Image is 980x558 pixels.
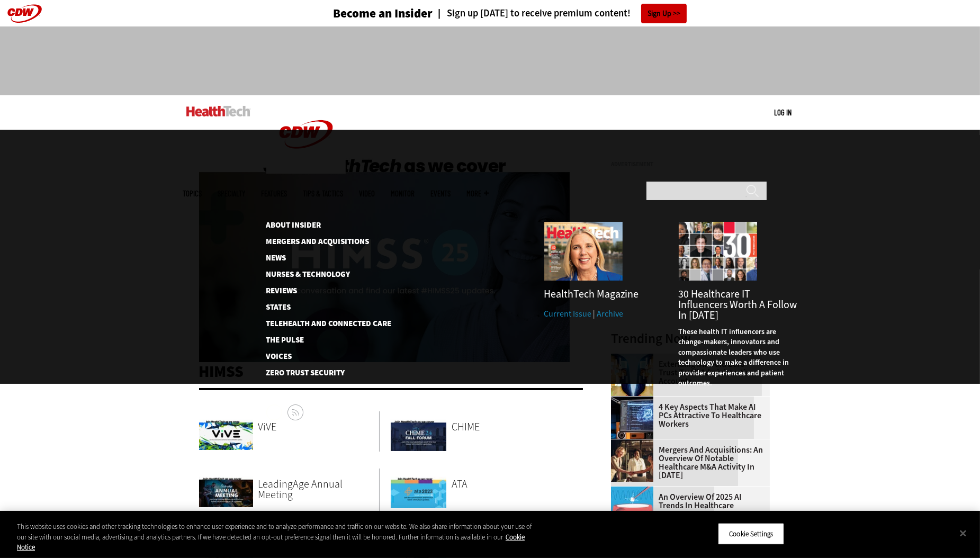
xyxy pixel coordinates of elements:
[611,403,763,428] a: 4 Key Aspects That Make AI PCs Attractive to Healthcare Workers
[333,7,433,20] h3: Become an Insider
[452,469,576,500] a: ATA
[266,369,391,377] a: Zero Trust Security
[641,4,687,23] a: Sign Up
[391,411,446,451] img: CHIME24
[452,477,467,491] span: ATA
[544,221,623,281] img: Summer 2025 cover
[17,521,539,553] div: This website uses cookies and other tracking technologies to enhance user experience and to analy...
[266,353,375,361] a: Voices
[298,37,683,85] iframe: advertisement
[17,533,525,552] a: More information about your privacy
[266,336,375,344] a: The Pulse
[452,420,480,434] span: CHIME
[266,303,375,311] a: States
[611,397,659,405] a: Desktop monitor with brain AI concept
[199,411,253,452] a: ViVE 2025
[611,493,763,510] a: An Overview of 2025 AI Trends in Healthcare
[951,521,975,545] button: Close
[266,254,375,262] a: News
[544,308,591,319] a: Current Issue
[199,411,253,450] img: ViVE 2025
[199,469,253,509] a: LeadingAge 2024
[258,411,379,443] a: ViVE
[678,287,797,322] a: 30 Healthcare IT Influencers Worth a Follow in [DATE]
[391,411,446,453] a: CHIME24
[293,7,433,20] a: Become an Insider
[718,523,784,545] button: Cookie Settings
[266,221,375,229] a: About Insider
[266,320,375,328] a: Telehealth and Connected Care
[611,439,659,448] a: business leaders shake hands in conference room
[258,477,343,502] span: LeadingAge Annual Meeting
[266,95,346,174] img: Home
[611,446,763,480] a: Mergers and Acquisitions: An Overview of Notable Healthcare M&A Activity in [DATE]
[433,8,631,19] a: Sign up [DATE] to receive premium content!
[266,287,375,295] a: Reviews
[611,487,653,529] img: illustration of computer chip being put inside head with waves
[593,308,595,319] span: |
[775,107,792,117] a: Log in
[678,327,797,389] p: These health IT influencers are change-makers, innovators and compassionate leaders who use techn...
[775,107,792,118] div: User menu
[391,469,446,510] a: ATA2023
[544,289,662,300] h3: HealthTech Magazine
[611,487,659,495] a: illustration of computer chip being put inside head with waves
[391,469,446,508] img: ATA2023
[611,397,653,439] img: Desktop monitor with brain AI concept
[266,271,375,278] a: Nurses & Technology
[611,439,653,482] img: business leaders shake hands in conference room
[258,420,277,434] span: ViVE
[186,106,250,116] img: Home
[266,238,375,246] a: Mergers and Acquisitions
[678,221,758,281] img: collage of influencers
[597,308,623,319] a: Archive
[199,469,253,507] img: LeadingAge 2024
[452,411,576,443] a: CHIME
[258,469,379,511] a: LeadingAge Annual Meeting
